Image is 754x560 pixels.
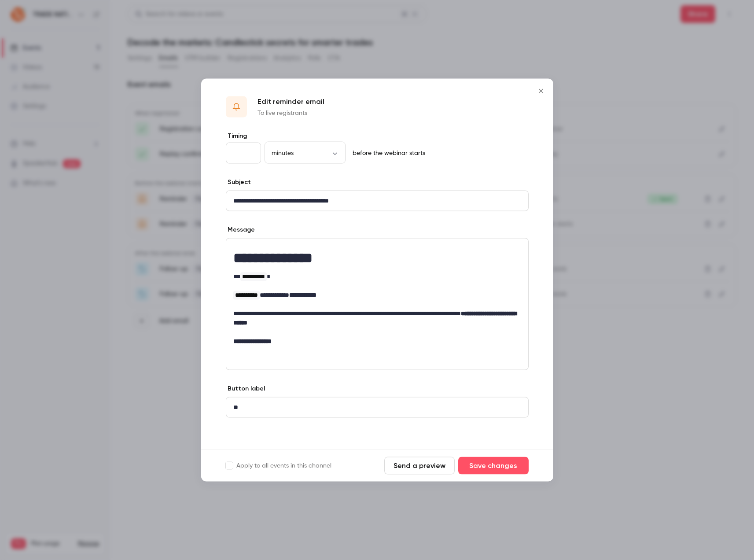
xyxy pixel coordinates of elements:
[265,148,346,157] div: minutes
[257,96,324,107] p: Edit reminder email
[384,457,455,475] button: Send a preview
[226,132,529,140] label: Timing
[226,225,255,234] label: Message
[226,178,251,187] label: Subject
[226,398,528,417] div: editor
[257,109,324,118] p: To live registrants
[458,457,529,475] button: Save changes
[226,191,528,211] div: editor
[349,149,425,158] p: before the webinar starts
[532,82,550,100] button: Close
[226,384,265,393] label: Button label
[226,461,331,470] label: Apply to all events in this channel
[226,239,528,351] div: editor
